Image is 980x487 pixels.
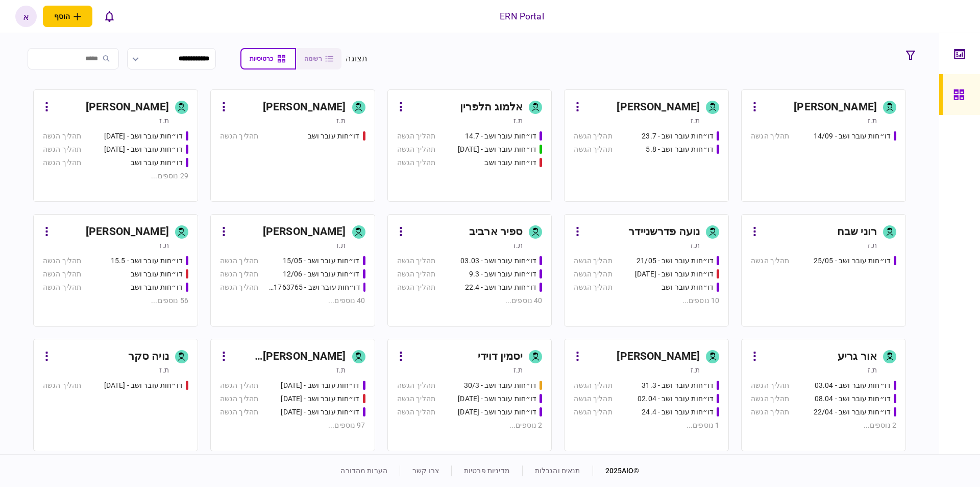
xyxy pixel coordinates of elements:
div: [PERSON_NAME] [PERSON_NAME] [232,349,346,365]
div: תהליך הגשה [43,269,81,280]
div: [PERSON_NAME] [86,99,169,115]
div: דו״חות עובר ושב - 19.3.25 [281,393,359,404]
div: ERN Portal [500,10,544,23]
div: דו״חות עובר ושב - 02.04 [638,393,714,404]
div: תהליך הגשה [397,157,435,168]
div: יסמין דוידי [478,349,523,365]
a: רוני שבחת.זדו״חות עובר ושב - 25/05תהליך הגשה [741,214,906,327]
div: תהליך הגשה [574,256,612,266]
a: [PERSON_NAME]ת.זדו״חות עובר ושב - 14/09תהליך הגשה [741,89,906,202]
div: דו״חות עובר ושב - 19.3.25 [281,407,359,418]
div: דו״חות עובר ושב [308,131,360,142]
div: תהליך הגשה [397,282,435,293]
div: ת.ז [336,240,346,250]
a: יסמין דוידית.זדו״חות עובר ושב - 30/3תהליך הגשהדו״חות עובר ושב - 31.08.25תהליך הגשהדו״חות עובר ושב... [387,339,552,451]
a: הערות מהדורה [340,467,387,475]
a: [PERSON_NAME]ת.זדו״חות עובר ושב - 31.3תהליך הגשהדו״חות עובר ושב - 02.04תהליך הגשהדו״חות עובר ושב ... [564,339,729,451]
div: 2 נוספים ... [751,420,896,431]
div: דו״חות עובר ושב - 15/05 [283,256,360,266]
div: תהליך הגשה [397,407,435,418]
div: דו״חות עובר ושב [661,282,714,293]
button: א [15,6,37,27]
div: [PERSON_NAME] [617,349,700,365]
div: דו״חות עובר ושב [131,157,183,168]
div: תהליך הגשה [397,393,435,404]
div: דו״חות עובר ושב - 25.06.25 [104,131,183,142]
div: דו״חות עובר ושב - 26.06.25 [104,144,183,155]
a: אור גריעת.זדו״חות עובר ושב - 03.04תהליך הגשהדו״חות עובר ושב - 08.04תהליך הגשהדו״חות עובר ושב - 22... [741,339,906,451]
div: תהליך הגשה [751,256,789,266]
div: נועה פדרשניידר [628,224,700,240]
div: אור גריע [838,349,877,365]
div: תהליך הגשה [43,282,81,293]
div: דו״חות עובר ושב - 19.03.2025 [104,380,183,391]
div: דו״חות עובר ושב - 12/06 [283,269,360,280]
div: דו״חות עובר ושב - 5.8 [646,144,714,155]
div: דו״חות עובר ושב - 15.5 [111,256,183,266]
a: [PERSON_NAME]ת.זדו״חות עובר ושבתהליך הגשה [210,89,375,202]
button: רשימה [296,48,341,69]
div: דו״חות עובר ושב - 15.07.25 [458,144,536,155]
div: תהליך הגשה [751,393,789,404]
div: 40 נוספים ... [397,295,543,306]
div: תהליך הגשה [397,269,435,280]
div: [PERSON_NAME] [86,224,169,240]
div: דו״חות עובר ושב - 03.03 [460,256,536,266]
div: ת.ז [868,240,877,250]
div: נויה סקר [128,349,169,365]
a: [PERSON_NAME]ת.זדו״חות עובר ושב - 15.5תהליך הגשהדו״חות עובר ושבתהליך הגשהדו״חות עובר ושבתהליך הגש... [33,214,198,327]
div: דו״חות עובר ושב - 25/05 [814,256,891,266]
div: תהליך הגשה [574,407,612,418]
div: דו״חות עובר ושב - 03/06/25 [635,269,714,280]
div: 97 נוספים ... [220,420,365,431]
div: 2 נוספים ... [397,420,543,431]
div: דו״חות עובר ושב - 24.4 [642,407,714,418]
div: ת.ז [336,365,346,375]
div: תהליך הגשה [220,256,258,266]
div: תהליך הגשה [43,144,81,155]
div: דו״חות עובר ושב - 08.04 [815,393,891,404]
a: אלמוג הלפריןת.זדו״חות עובר ושב - 14.7תהליך הגשהדו״חות עובר ושב - 15.07.25תהליך הגשהדו״חות עובר וש... [387,89,552,202]
a: תנאים והגבלות [535,467,580,475]
div: תהליך הגשה [220,393,258,404]
a: צרו קשר [412,467,439,475]
div: ת.ז [868,365,877,375]
a: מדיניות פרטיות [464,467,510,475]
div: דו״חות עובר ושב - 31.08.25 [458,393,536,404]
div: ספיר ארביב [469,224,523,240]
div: דו״חות עובר ושב [131,269,183,280]
div: ת.ז [336,115,346,126]
div: דו״חות עובר ושב - 14/09 [814,131,891,142]
div: תהליך הגשה [43,131,81,142]
div: ת.ז [159,240,168,250]
div: דו״חות עובר ושב - 31.3 [642,380,714,391]
div: דו״חות עובר ושב - 511763765 18/06 [268,282,360,293]
button: פתח תפריט להוספת לקוח [43,6,92,27]
span: רשימה [304,55,322,62]
div: [PERSON_NAME] [263,99,346,115]
a: ספיר ארביבת.זדו״חות עובר ושב - 03.03תהליך הגשהדו״חות עובר ושב - 9.3תהליך הגשהדו״חות עובר ושב - 22... [387,214,552,327]
div: ת.ז [513,115,523,126]
div: 1 נוספים ... [574,420,719,431]
div: ת.ז [513,365,523,375]
div: 10 נוספים ... [574,295,719,306]
div: דו״חות עובר ושב - 21/05 [636,256,714,266]
div: דו״חות עובר ושב [131,282,183,293]
div: תהליך הגשה [220,380,258,391]
div: ת.ז [159,365,168,375]
a: [PERSON_NAME] [PERSON_NAME]ת.זדו״חות עובר ושב - 19/03/2025תהליך הגשהדו״חות עובר ושב - 19.3.25תהלי... [210,339,375,451]
div: [PERSON_NAME] [794,99,877,115]
div: תהליך הגשה [574,380,612,391]
div: תהליך הגשה [43,157,81,168]
button: כרטיסיות [240,48,296,69]
div: תהליך הגשה [574,393,612,404]
div: דו״חות עובר ושב - 14.7 [465,131,537,142]
div: תהליך הגשה [397,144,435,155]
div: ת.ז [159,115,168,126]
div: תהליך הגשה [220,131,258,142]
div: ת.ז [691,115,700,126]
div: תהליך הגשה [751,131,789,142]
div: [PERSON_NAME] [263,224,346,240]
div: ת.ז [691,240,700,250]
a: [PERSON_NAME]ת.זדו״חות עובר ושב - 25.06.25תהליך הגשהדו״חות עובר ושב - 26.06.25תהליך הגשהדו״חות עו... [33,89,198,202]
